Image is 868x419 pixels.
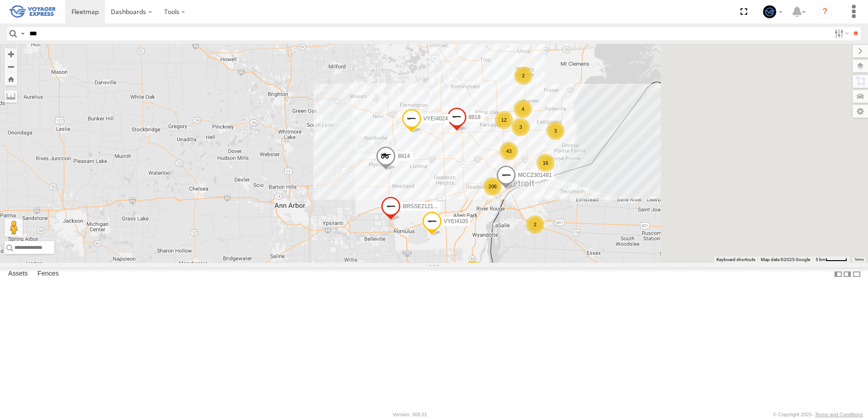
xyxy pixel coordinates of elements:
span: 5 km [816,257,825,262]
div: 2 [526,215,544,233]
div: 12 [495,111,513,129]
div: 16 [536,154,555,172]
div: 2 [514,67,532,85]
label: Search Filter Options [831,27,850,40]
label: Map Settings [853,105,868,118]
label: Measure [5,90,17,103]
div: 4 [514,100,532,118]
button: Zoom out [5,61,17,73]
div: 206 [484,177,502,195]
span: BRSSE21212218169947 [403,203,463,209]
span: Map data ©2025 Google [761,257,810,262]
label: Dock Summary Table to the Right [843,267,852,281]
span: VYEI4105 [444,218,468,224]
label: Assets [4,268,32,281]
div: 3 [512,118,530,136]
span: VYEI4024 [423,115,448,122]
button: Zoom in [5,48,17,61]
div: 3 [546,122,564,140]
span: 8814 [398,153,410,159]
button: Map Scale: 5 km per 44 pixels [813,257,850,263]
a: Terms and Conditions [815,412,863,417]
label: Search Query [19,27,26,40]
img: VYE_Logo_RM.png [9,1,56,23]
label: Dock Summary Table to the Left [834,267,843,281]
button: Zoom Home [5,73,17,86]
label: Hide Summary Table [852,267,861,281]
div: © Copyright 2025 - [773,412,863,417]
button: Drag Pegman onto the map to open Street View [5,219,23,237]
label: Fences [33,268,63,281]
i: ? [818,5,832,19]
button: Keyboard shortcuts [716,257,755,263]
span: 8818 [468,114,480,120]
span: MCCZ301481 [518,172,552,178]
div: Control Tower [759,5,786,19]
a: Terms (opens in new tab) [854,258,864,262]
div: Version: 308.01 [393,412,427,417]
div: 43 [500,142,518,160]
a: Visit our Website [5,410,47,419]
div: 6 [464,261,482,279]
